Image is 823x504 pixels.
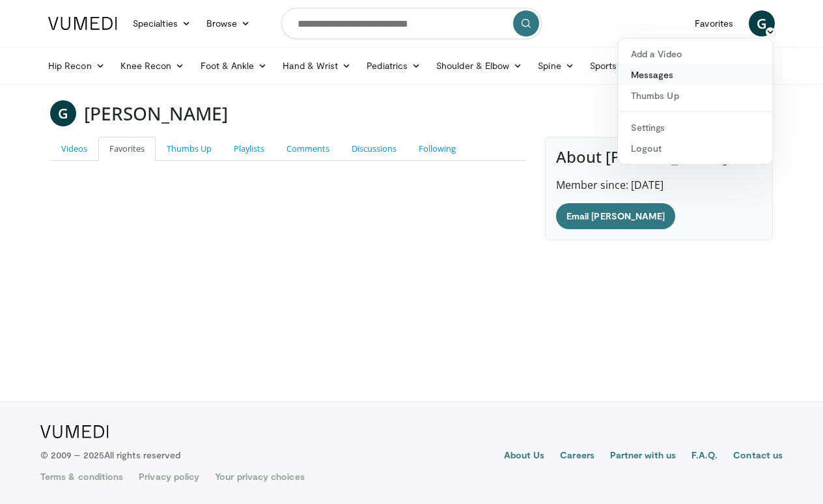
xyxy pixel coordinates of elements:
a: Favorites [98,137,156,161]
a: About Us [504,449,545,464]
a: Playlists [223,137,275,161]
input: Search topics, interventions [281,8,542,39]
a: Logout [618,138,773,159]
p: Member since: [DATE] [556,177,762,193]
a: Sports [582,53,638,79]
a: Foot & Ankle [193,53,275,79]
div: G [617,38,774,165]
a: Browse [199,10,258,36]
a: G [50,100,76,126]
a: Hip Recon [40,53,113,79]
a: Spine [530,53,581,79]
a: Contact us [733,449,783,464]
a: Privacy policy [139,470,199,483]
a: Comments [275,137,341,161]
a: Your privacy choices [215,470,304,483]
a: Messages [618,64,773,85]
a: Thumbs Up [618,85,773,106]
a: F.A.Q. [691,449,718,464]
a: Specialties [125,10,199,36]
span: All rights reserved [104,449,180,460]
h3: [PERSON_NAME] [84,100,228,126]
a: Discussions [341,137,408,161]
img: VuMedi Logo [40,425,109,438]
a: Pediatrics [359,53,428,79]
a: Videos [50,137,98,161]
p: © 2009 – 2025 [40,449,180,462]
a: Shoulder & Elbow [428,53,530,79]
a: Hand & Wrist [275,53,359,79]
a: Terms & conditions [40,470,123,483]
a: Email [PERSON_NAME] [556,203,675,229]
img: VuMedi Logo [48,17,117,30]
a: Partner with us [610,449,676,464]
a: Thumbs Up [156,137,223,161]
a: Following [408,137,467,161]
h4: About [PERSON_NAME] [556,148,762,167]
a: Careers [560,449,594,464]
a: Add a Video [618,44,773,64]
a: Settings [618,117,773,138]
a: Favorites [687,10,741,36]
a: Knee Recon [113,53,193,79]
a: G [749,10,775,36]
